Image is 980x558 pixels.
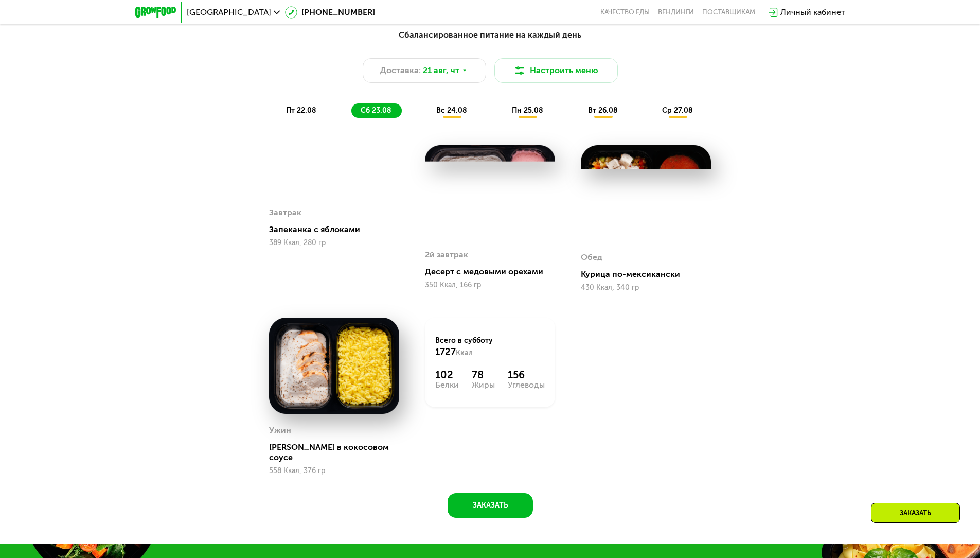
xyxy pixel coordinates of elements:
span: Доставка: [380,64,421,77]
div: 350 Ккал, 166 гр [425,281,555,289]
span: ср 27.08 [662,106,693,115]
span: пт 22.08 [286,106,316,115]
button: Настроить меню [494,58,618,83]
div: Десерт с медовыми орехами [425,267,563,277]
span: 21 авг, чт [423,64,459,77]
div: Завтрак [269,247,301,263]
div: 389 Ккал, 280 гр [269,281,399,289]
div: Обед [581,250,602,265]
span: [GEOGRAPHIC_DATA] [187,8,271,16]
a: Качество еды [600,8,650,16]
div: Жиры [472,381,495,389]
div: 102 [435,369,459,381]
div: Сбалансированное питание на каждый день [186,29,795,42]
a: [PHONE_NUMBER] [285,6,375,19]
span: вс 24.08 [436,106,467,115]
div: Курица по-мексикански [581,269,719,280]
div: 156 [508,369,545,381]
a: Вендинги [658,8,694,16]
span: 1727 [435,346,456,358]
div: [PERSON_NAME] в кокосовом соусе [269,442,407,463]
div: Ужин [269,423,291,438]
div: поставщикам [702,8,755,16]
div: Белки [435,381,459,389]
div: 78 [472,369,495,381]
button: Заказать [448,493,533,518]
div: Запеканка с яблоками [269,267,407,277]
div: Личный кабинет [780,6,845,19]
div: 558 Ккал, 376 гр [269,467,399,475]
div: 2й завтрак [425,247,468,263]
span: пн 25.08 [512,106,543,115]
div: 430 Ккал, 340 гр [581,284,711,292]
div: Заказать [871,503,960,523]
span: вт 26.08 [588,106,618,115]
span: Ккал [456,348,473,357]
div: Всего в субботу [435,336,545,358]
div: Углеводы [508,381,545,389]
span: сб 23.08 [361,106,391,115]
